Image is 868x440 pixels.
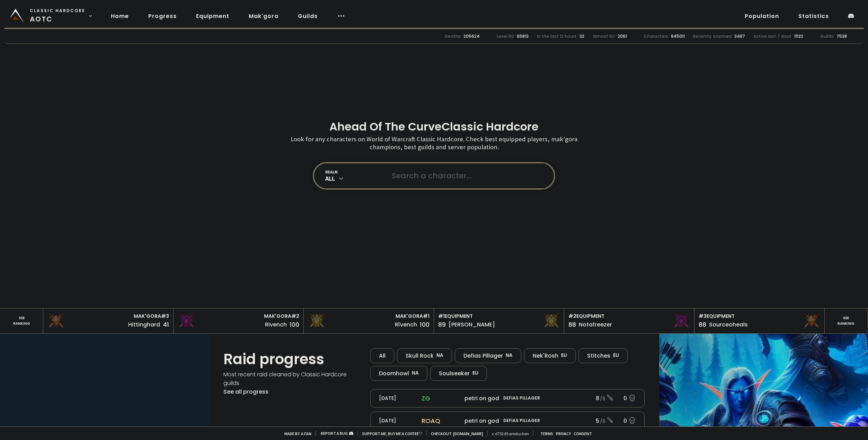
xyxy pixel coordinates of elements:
small: NA [436,352,443,359]
span: # 1 [423,313,429,320]
a: Mak'gora [243,9,284,23]
div: Defias Pillager [455,348,521,363]
input: Search a character... [388,163,546,188]
a: #2Equipment88Notafreezer [564,308,694,333]
small: NA [506,352,513,359]
h1: Raid progress [223,348,362,370]
a: Buy me a coffee [388,431,422,436]
a: Classic HardcoreAOTC [4,4,97,28]
div: 41 [163,320,169,329]
div: Stitches [578,348,628,363]
a: #3Equipment88Sourceoheals [694,308,825,333]
a: Equipment [191,9,235,23]
span: # 3 [161,313,169,320]
div: Mak'Gora [47,313,169,320]
span: # 2 [568,313,576,320]
div: 100 [290,320,299,329]
div: Recently scanned [693,33,732,39]
span: Classic Hardcore [442,119,539,134]
div: Soulseeker [430,366,487,381]
div: 65813 [517,33,529,39]
a: Consent [574,431,592,436]
small: NA [412,370,419,377]
span: # 1 [438,313,445,320]
small: EU [472,370,478,377]
h1: Ahead Of The Curve [329,118,539,135]
h4: Most recent raid cleaned by Classic Hardcore guilds [223,370,362,387]
a: Home [105,9,134,23]
a: Report a bug [321,431,348,436]
a: Privacy [556,431,571,436]
div: Hittinghard [128,320,160,329]
a: a fan [301,431,311,436]
div: Rîvench [395,320,417,329]
span: v. d752d5 - production [487,431,529,436]
small: EU [613,352,619,359]
div: Mak'Gora [308,313,429,320]
div: All [325,174,383,182]
div: Doomhowl [370,366,427,381]
a: Guilds [292,9,323,23]
a: Mak'Gora#3Hittinghard41 [43,308,174,333]
div: Almost 60 [593,33,615,39]
a: Progress [143,9,182,23]
span: # 2 [291,313,299,320]
div: 32 [579,33,584,39]
div: [PERSON_NAME] [449,320,495,329]
div: Level 60 [497,33,514,39]
div: Notafreezer [579,320,612,329]
div: Mak'Gora [178,313,299,320]
div: Equipment [568,313,690,320]
div: 89 [438,320,446,329]
span: Support me, [357,431,422,436]
a: Population [739,9,785,23]
span: Checkout [426,431,483,436]
a: Mak'Gora#2Rivench100 [174,308,304,333]
div: realm [325,169,383,174]
a: Seeranking [825,308,868,333]
a: [DATE]zgpetri on godDefias Pillager8 /90 [370,389,645,407]
a: Terms [540,431,553,436]
div: Equipment [438,313,560,320]
div: Active last 7 days [753,33,791,39]
div: Rivench [265,320,287,329]
div: Characters [644,33,668,39]
div: 88 [568,320,576,329]
h3: Look for any characters on World of Warcraft Classic Hardcore. Check best equipped players, mak'g... [288,135,580,151]
div: 845011 [671,33,685,39]
div: All [370,348,394,363]
div: Guilds [820,33,834,39]
a: Mak'Gora#1Rîvench100 [304,308,434,333]
div: 100 [420,320,429,329]
div: 3487 [734,33,745,39]
span: Made by [280,431,311,436]
a: [DOMAIN_NAME] [453,431,483,436]
a: See all progress [223,388,268,396]
div: Nek'Rosh [524,348,576,363]
div: In the last 12 hours [537,33,577,39]
span: AOTC [30,8,85,24]
div: Sourceoheals [709,320,748,329]
a: #1Equipment89[PERSON_NAME] [434,308,564,333]
a: Statistics [793,9,834,23]
span: # 3 [699,313,707,320]
div: 88 [699,320,706,329]
div: 205624 [463,33,480,39]
div: Deaths [445,33,461,39]
div: Equipment [699,313,820,320]
small: EU [561,352,567,359]
div: Skull Rock [397,348,452,363]
a: [DATE]roaqpetri on godDefias Pillager5 /60 [370,412,645,430]
small: Classic Hardcore [30,8,85,14]
div: 2061 [618,33,627,39]
div: 7538 [836,33,847,39]
div: 11122 [794,33,803,39]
